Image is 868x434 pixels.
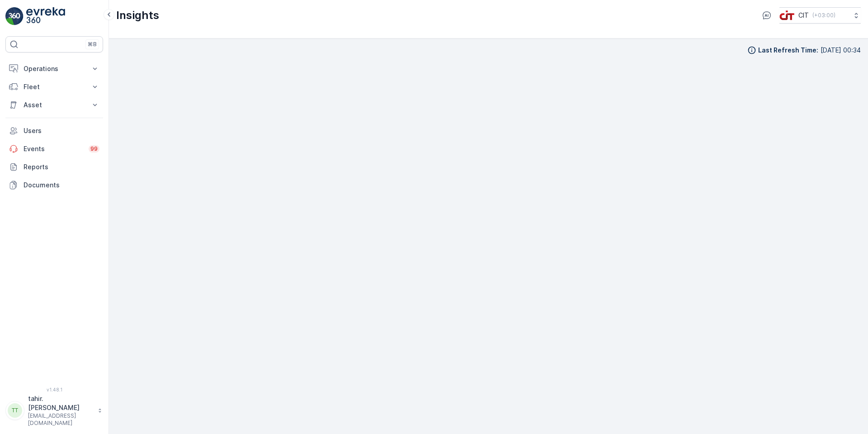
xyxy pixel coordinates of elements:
[24,126,99,135] p: Users
[24,181,99,190] p: Documents
[5,158,103,176] a: Reports
[116,8,159,23] p: Insights
[5,7,24,25] img: logo
[779,7,861,24] button: CIT(+03:00)
[812,12,835,19] p: ( +03:00 )
[24,144,83,153] p: Events
[90,145,98,153] p: 99
[24,64,85,73] p: Operations
[5,78,103,96] button: Fleet
[798,11,809,20] p: CIT
[5,140,103,158] a: Events99
[5,176,103,194] a: Documents
[758,46,818,55] p: Last Refresh Time :
[5,387,103,392] span: v 1.48.1
[821,46,861,55] p: [DATE] 00:34
[5,96,103,114] button: Asset
[5,394,103,427] button: TTtahir.[PERSON_NAME][EMAIL_ADDRESS][DOMAIN_NAME]
[28,394,93,412] p: tahir.[PERSON_NAME]
[88,41,97,48] p: ⌘B
[24,82,85,91] p: Fleet
[779,10,795,20] img: cit-logo_pOk6rL0.png
[5,60,103,78] button: Operations
[28,412,93,427] p: [EMAIL_ADDRESS][DOMAIN_NAME]
[8,403,22,418] div: TT
[26,7,65,25] img: logo_light-DOdMpM7g.png
[24,100,85,110] p: Asset
[24,162,99,172] p: Reports
[5,122,103,140] a: Users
